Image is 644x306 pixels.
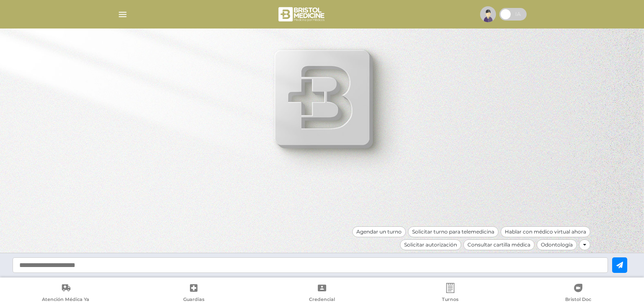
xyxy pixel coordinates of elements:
[352,226,406,237] div: Agendar un turno
[463,239,535,250] div: Consultar cartilla médica
[400,239,461,250] div: Solicitar autorización
[514,283,642,304] a: Bristol Doc
[130,283,258,304] a: Guardias
[442,296,459,304] span: Turnos
[501,226,590,237] div: Hablar con médico virtual ahora
[42,296,89,304] span: Atención Médica Ya
[480,6,496,22] img: profile-placeholder.svg
[309,296,335,304] span: Credencial
[386,283,514,304] a: Turnos
[117,9,128,20] img: Cober_menu-lines-white.svg
[537,239,577,250] div: Odontología
[183,296,205,304] span: Guardias
[2,283,130,304] a: Atención Médica Ya
[565,296,591,304] span: Bristol Doc
[277,4,327,24] img: bristol-medicine-blanco.png
[258,283,386,304] a: Credencial
[408,226,499,237] div: Solicitar turno para telemedicina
